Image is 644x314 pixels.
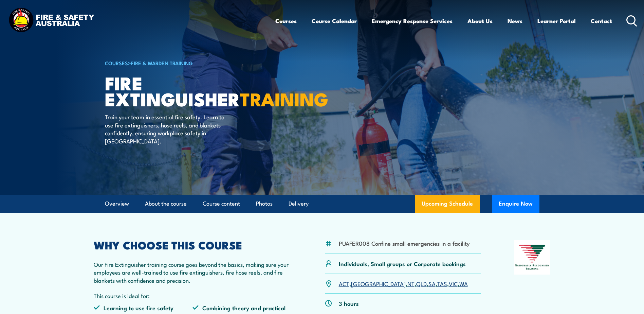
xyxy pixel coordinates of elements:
[289,195,309,213] a: Delivery
[105,113,229,145] p: Train your team in essential fire safety. Learn to use fire extinguishers, hose reels, and blanke...
[339,279,349,287] a: ACT
[508,12,522,30] a: News
[537,12,576,30] a: Learner Portal
[591,12,612,30] a: Contact
[459,279,468,287] a: WA
[203,195,240,213] a: Course content
[94,260,292,284] p: Our Fire Extinguisher training course goes beyond the basics, making sure your employees are well...
[240,84,328,112] strong: TRAINING
[131,59,193,67] a: Fire & Warden Training
[416,279,427,287] a: QLD
[514,240,551,275] img: Nationally Recognised Training logo.
[145,195,187,213] a: About the course
[312,12,357,30] a: Course Calendar
[428,279,436,287] a: SA
[467,12,493,30] a: About Us
[351,279,406,287] a: [GEOGRAPHIC_DATA]
[372,12,453,30] a: Emergency Response Services
[94,240,292,249] h2: WHY CHOOSE THIS COURSE
[407,279,415,287] a: NT
[339,260,466,267] p: Individuals, Small groups or Corporate bookings
[339,239,470,247] li: PUAFER008 Confine small emergencies in a facility
[105,59,128,67] a: COURSES
[275,12,297,30] a: Courses
[415,195,480,213] a: Upcoming Schedule
[105,59,273,67] h6: >
[339,280,468,287] p: , , , , , , ,
[492,195,539,213] button: Enquire Now
[94,292,292,299] p: This course is ideal for:
[105,195,129,213] a: Overview
[256,195,273,213] a: Photos
[449,279,458,287] a: VIC
[339,299,359,307] p: 3 hours
[105,75,273,106] h1: Fire Extinguisher
[437,279,447,287] a: TAS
